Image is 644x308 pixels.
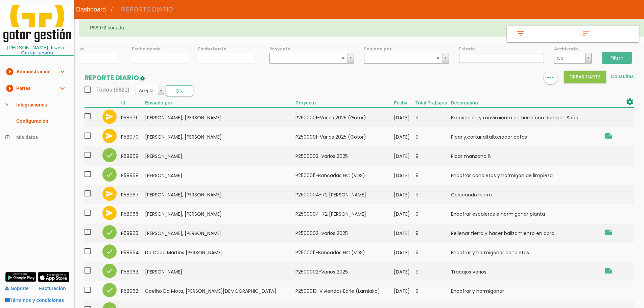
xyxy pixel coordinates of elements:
td: P2500011-Bancadas EIC (VDS) [295,166,394,185]
i: check [105,170,114,179]
td: 9 [415,281,451,301]
td: Excavación y movimiento de tierra con dumper. Saca... [451,108,601,127]
i: send [105,209,114,217]
td: P2500004-72 [PERSON_NAME] [295,204,394,223]
td: Encofrar y hormigonar canaletas [451,243,601,262]
i: check [105,247,114,256]
td: 9 [415,127,451,146]
td: [PERSON_NAME] [145,262,295,281]
i: Obra carretera Zarautz [604,267,613,275]
a: filter_list [507,26,573,42]
i: check [105,151,114,159]
label: Fecha desde [132,46,188,52]
td: Colocando hierro [451,185,601,204]
td: [PERSON_NAME], [PERSON_NAME] [145,223,295,243]
td: [DATE] [394,185,415,204]
td: [DATE] [394,166,415,185]
img: itcons-logo [3,5,71,42]
td: P2500001-Varios 2025 (Gotor) [295,127,394,146]
button: OK [166,85,193,96]
td: [DATE] [394,262,415,281]
td: 9 [415,262,451,281]
td: [PERSON_NAME], [PERSON_NAME] [145,204,295,223]
td: 9 [415,146,451,166]
i: send [105,132,114,140]
i: more_horiz [546,71,555,84]
td: 9 [415,223,451,243]
td: Picar manzana 6 [451,146,601,166]
button: × [635,24,639,31]
a: Facturación [39,283,66,294]
td: Do Cabo Martins [PERSON_NAME] [145,243,295,262]
label: Proyecto [269,46,354,52]
th: Proyecto [295,98,394,108]
a: Consultas [611,74,634,79]
button: Crear PARTE [564,71,606,83]
span: Todos (5621) [85,86,129,94]
td: [DATE] [394,281,415,301]
th: Descripción [451,98,601,108]
td: Encofrar escaleras e hormigonar planta [451,204,601,223]
th: Total Trabajos [415,98,451,108]
td: 9 [415,243,451,262]
td: [DATE] [394,223,415,243]
td: [DATE] [394,146,415,166]
span: REPORTE DIARIO [116,1,178,18]
i: send [105,113,114,121]
i: play_circle_filled [5,80,14,96]
td: P2500011-Bancadas EIC (VDS) [295,243,394,262]
td: P2500002-Varios 2025 [295,262,394,281]
h2: REPORTE DIARIO [85,74,146,81]
label: Fecha hasta [198,46,254,52]
a: No [554,53,591,64]
img: app-store.png [38,272,69,282]
td: P2500004-72 [PERSON_NAME] [295,185,394,204]
img: google-play.png [5,272,37,282]
td: [DATE] [394,243,415,262]
td: [DATE] [394,127,415,146]
a: Soporte [5,286,29,291]
i: sort [581,29,592,38]
i: Obra Zarautz [604,228,613,236]
td: Rellenar tierra y hacer balizamiento en obra . [451,223,601,243]
i: check [105,228,114,236]
td: [PERSON_NAME], [PERSON_NAME] [145,185,295,204]
span: No [557,53,582,64]
td: Encofrar y hormigonar [451,281,601,301]
td: 9 [415,108,451,127]
th: Fecha [394,98,415,108]
td: [PERSON_NAME], [PERSON_NAME] [145,127,295,146]
td: 9 [415,166,451,185]
td: P2500013-Viviendas Earle (Lamiako) [295,281,394,301]
i: expand_more [58,64,66,80]
a: Crear PARTE [564,74,606,79]
td: 58966 [121,204,145,223]
a: Términos y condiciones [5,298,64,303]
i: expand_more [58,80,66,96]
td: [PERSON_NAME], [PERSON_NAME] [145,108,295,127]
div: P58972 borrado. [79,19,644,37]
a: sort [573,26,639,42]
label: Estado [459,46,544,52]
th: Enviado por [145,98,295,108]
td: P2500002-Varios 2025 [295,146,394,166]
i: filter_list [515,29,526,38]
td: 58967 [121,185,145,204]
a: Cerrar sesión [21,50,53,55]
td: 58969 [121,146,145,166]
td: Trabajos varios [451,262,601,281]
td: P2500001-Varios 2025 (Gotor) [295,108,394,127]
td: [DATE] [394,108,415,127]
td: 58962 [121,281,145,301]
td: 9 [415,204,451,223]
i: play_circle_filled [5,64,14,80]
td: 9 [415,185,451,204]
i: Aranguren [604,132,613,140]
td: 58965 [121,223,145,243]
i: settings [626,98,634,106]
td: P2500002-Varios 2025 [295,223,394,243]
i: send [105,190,114,198]
label: Archivado [554,46,591,52]
td: Picar.y.cortar.alfalto.sacar cotas [451,127,601,146]
i: check [105,267,114,275]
